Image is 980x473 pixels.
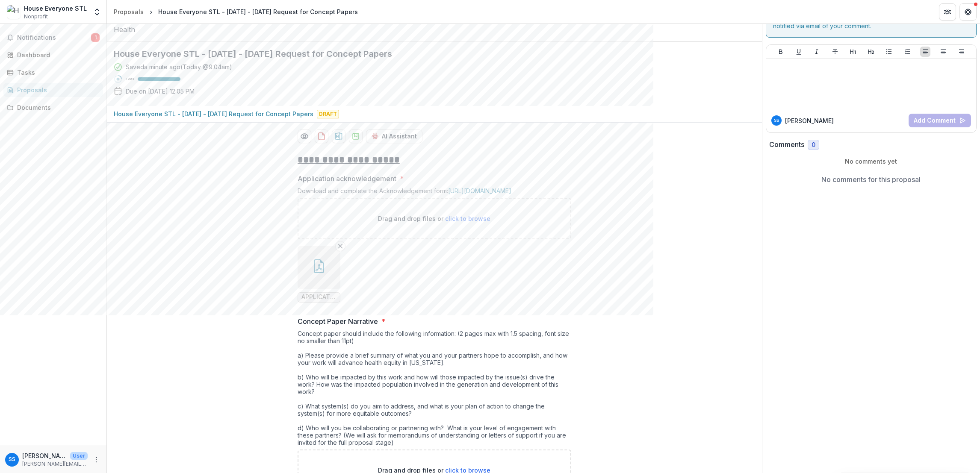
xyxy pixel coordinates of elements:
[91,3,103,21] button: Open entity switcher
[298,246,340,303] div: Remove FileAPPLICATION ACKNOWLEDGEMENT AND NON-DISCRIMINATION AFFIRMATION.pdf
[3,100,103,115] a: Documents
[70,452,88,460] p: User
[769,157,974,166] p: No comments yet
[884,47,894,57] button: Bullet List
[298,330,571,449] div: Concept paper should include the following information: (2 pages max with 1.5 spacing, font size ...
[776,47,786,57] button: Bold
[126,76,134,82] p: 100 %
[114,7,144,16] div: Proposals
[317,110,339,118] span: Draft
[794,47,804,57] button: Underline
[110,6,361,18] nav: breadcrumb
[448,187,511,194] a: [URL][DOMAIN_NAME]
[7,5,21,19] img: House Everyone STL
[3,83,103,97] a: Proposals
[315,129,328,143] button: download-proposal
[821,174,921,185] p: No comments for this proposal
[9,457,15,462] div: Samantha Stangl
[298,316,378,326] p: Concept Paper Narrative
[158,7,358,16] div: House Everyone STL - [DATE] - [DATE] Request for Concept Papers
[812,141,815,149] span: 0
[110,6,147,18] a: Proposals
[17,34,91,41] span: Notifications
[812,47,822,57] button: Italicize
[445,215,490,222] span: click to browse
[3,65,103,79] a: Tasks
[91,33,100,42] span: 1
[24,4,87,13] div: House Everyone STL
[298,187,571,198] div: Download and complete the Acknowledgement form:
[3,31,103,44] button: Notifications1
[848,47,858,57] button: Heading 1
[866,47,876,57] button: Heading 2
[298,129,311,143] button: Preview 4d0e27cc-de57-4565-9a01-2ca4664ea56f-0.pdf
[920,47,930,57] button: Align Left
[939,3,956,21] button: Partners
[774,118,779,123] div: Samantha Stangl
[378,214,490,223] p: Drag and drop files or
[24,13,48,21] span: Nonprofit
[17,103,96,112] div: Documents
[909,114,971,127] button: Add Comment
[785,116,834,125] p: [PERSON_NAME]
[114,109,313,118] p: House Everyone STL - [DATE] - [DATE] Request for Concept Papers
[114,14,199,35] img: Missouri Foundation for Health
[902,47,912,57] button: Ordered List
[366,129,422,143] button: AI Assistant
[769,141,804,149] h2: Comments
[332,129,345,143] button: download-proposal
[22,460,88,468] p: [PERSON_NAME][EMAIL_ADDRESS][PERSON_NAME][DOMAIN_NAME]
[298,173,396,184] p: Application acknowledgement
[301,294,337,301] span: APPLICATION ACKNOWLEDGEMENT AND NON-DISCRIMINATION AFFIRMATION.pdf
[938,47,948,57] button: Align Center
[17,85,96,94] div: Proposals
[126,87,195,96] p: Due on [DATE] 12:05 PM
[17,68,96,77] div: Tasks
[22,451,67,460] p: [PERSON_NAME]
[830,47,840,57] button: Strike
[349,129,363,143] button: download-proposal
[126,62,232,71] div: Saved a minute ago ( Today @ 9:04am )
[3,48,103,62] a: Dashboard
[114,49,741,59] h2: House Everyone STL - [DATE] - [DATE] Request for Concept Papers
[956,47,967,57] button: Align Right
[91,455,101,465] button: More
[335,241,345,251] button: Remove File
[959,3,977,21] button: Get Help
[17,50,96,59] div: Dashboard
